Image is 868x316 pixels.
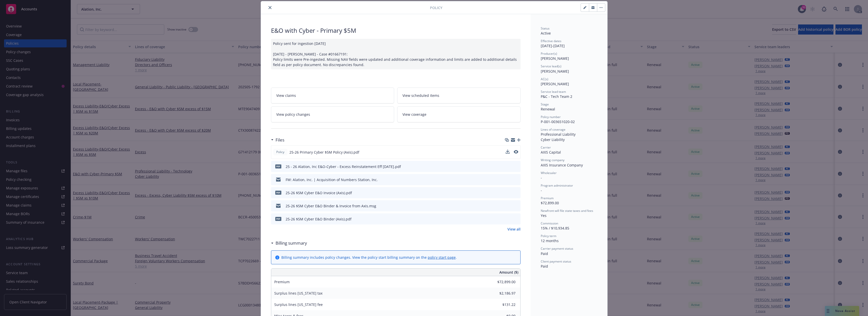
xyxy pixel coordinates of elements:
[271,26,521,35] div: E&O with Cyber - Primary $5M
[541,238,559,243] span: 12 months
[506,203,510,209] button: download file
[541,31,551,36] span: Active
[541,102,549,106] span: Stage
[541,51,557,56] span: Producer(s)
[514,216,519,222] button: preview file
[402,93,439,98] span: View scheduled items
[541,90,566,94] span: Service lead team
[514,150,518,154] button: preview file
[506,150,510,155] button: download file
[506,177,510,182] button: download file
[541,64,561,68] span: Service lead(s)
[267,5,273,11] button: close
[286,177,378,182] div: FW: Alation, Inc. | Acquisition of Numbers Station, Inc.
[541,163,583,167] span: AXIS Insurance Company
[541,107,555,111] span: Renewal
[541,69,569,74] span: [PERSON_NAME]
[276,112,310,117] span: View policy changes
[286,203,376,209] div: 25-26 $5M Cyber E&O Binder & Invoice from Axis.msg
[397,106,521,122] a: View coverage
[486,290,519,297] input: 0.00
[271,88,394,103] a: View claims
[507,226,521,232] a: View all
[506,190,510,195] button: download file
[541,145,551,150] span: Carrier
[541,226,569,231] span: 15% / $10,934.85
[506,216,510,222] button: download file
[274,302,323,307] span: Surplus lines [US_STATE] fee
[541,150,561,155] span: AXIS Capital
[275,150,285,154] span: Policy
[541,213,547,218] span: Yes
[541,251,548,256] span: Paid
[541,171,557,175] span: Wholesaler
[430,5,442,10] span: Policy
[541,119,575,124] span: P-001-003651020-02
[541,94,572,99] span: P&C - Tech Team 2
[514,203,519,209] button: preview file
[506,164,510,169] button: download file
[271,240,307,246] div: Billing summary
[275,191,281,194] span: pdf
[276,137,284,143] h3: Files
[514,150,518,155] button: preview file
[541,127,565,132] span: Lines of coverage
[289,150,359,155] span: 25-26 Primary Cyber $5M Policy (Axis).pdf
[541,56,569,61] span: [PERSON_NAME]
[541,221,558,225] span: Commission
[506,150,510,154] button: download file
[541,26,550,31] span: Status
[514,177,519,182] button: preview file
[541,81,569,86] span: [PERSON_NAME]
[428,255,456,260] a: policy start page
[275,217,281,221] span: pdf
[541,175,542,180] span: -
[271,106,394,122] a: View policy changes
[541,39,597,48] div: [DATE] - [DATE]
[541,200,559,205] span: $72,899.00
[286,164,401,169] div: 25 - 26 Alation, Inc E&O-Cyber - Excess Reinstatement Eff [DATE].pdf
[274,279,290,284] span: Premium
[541,137,597,142] div: Cyber Liability
[541,115,561,119] span: Policy number
[276,240,307,246] h3: Billing summary
[286,190,352,195] div: 25-26 $5M Cyber E&O Invoice (Axis).pdf
[271,39,521,69] div: Policy sent for ingestion [DATE] [DATE] - [PERSON_NAME] - Case #01667191: Policy limits were Pre-...
[541,158,564,162] span: Writing company
[486,301,519,308] input: 0.00
[281,255,457,260] div: Billing summary includes policy changes. View the policy start billing summary on the .
[274,291,322,296] span: Surplus lines [US_STATE] tax
[541,234,556,238] span: Policy term
[541,209,593,213] span: Newfront will file state taxes and fees
[275,164,281,168] span: pdf
[541,246,573,251] span: Carrier payment status
[486,278,519,286] input: 0.00
[397,88,521,103] a: View scheduled items
[541,183,573,188] span: Program administrator
[514,164,519,169] button: preview file
[286,216,351,222] div: 25-26 $5M Cyber E&O Binder (Axis).pdf
[402,112,426,117] span: View coverage
[271,137,284,143] div: Files
[541,132,597,137] div: Professional Liability
[541,188,542,193] span: -
[541,264,548,269] span: Paid
[276,93,296,98] span: View claims
[541,259,571,264] span: Client payment status
[514,190,519,195] button: preview file
[499,270,518,275] span: Amount ($)
[541,39,561,43] span: Effective dates
[541,77,548,81] span: AC(s)
[541,196,554,200] span: Premium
